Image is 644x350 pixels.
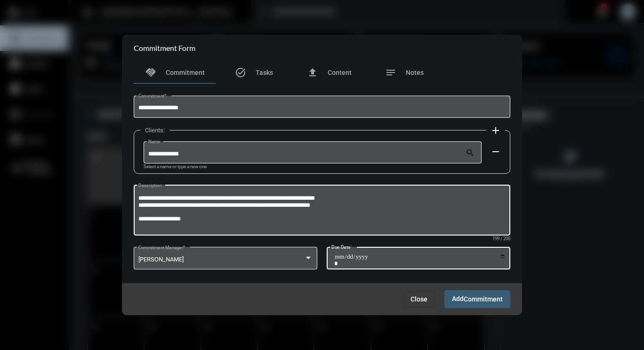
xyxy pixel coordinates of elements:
mat-icon: file_upload [307,67,318,78]
mat-icon: task_alt [235,67,246,78]
mat-hint: Select a name or type a new one [144,164,207,170]
span: Add [452,295,503,302]
h2: Commitment Form [134,43,195,52]
span: Commitment [166,69,205,76]
span: Tasks [256,69,273,76]
mat-icon: notes [385,67,396,78]
span: [PERSON_NAME] [138,256,184,263]
span: Notes [406,69,424,76]
span: Commitment [464,296,503,303]
span: Content [328,69,352,76]
button: AddCommitment [444,290,510,308]
mat-icon: handshake [145,67,156,78]
mat-icon: add [490,125,501,136]
button: Close [403,291,435,308]
mat-icon: remove [490,146,501,157]
span: Close [411,295,427,303]
mat-hint: 199 / 200 [492,236,510,242]
label: Clients: [140,127,169,134]
mat-icon: search [466,148,477,159]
